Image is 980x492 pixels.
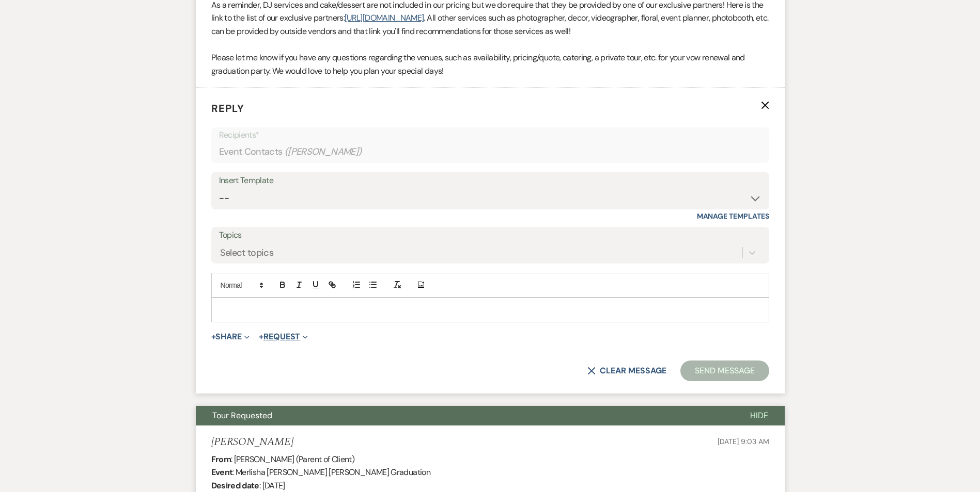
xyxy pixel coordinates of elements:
p: Recipients* [219,128,761,142]
b: Event [211,467,233,478]
b: From [211,454,231,465]
a: Manage Templates [697,211,769,221]
button: Share [211,333,250,341]
button: Request [259,333,308,341]
label: Topics [219,228,761,243]
span: Hide [750,410,768,421]
span: ( [PERSON_NAME] ) [285,145,362,159]
span: Tour Requested [212,410,272,421]
a: [URL][DOMAIN_NAME] [345,12,424,23]
span: + [211,333,216,341]
button: Tour Requested [196,406,734,425]
button: Clear message [587,367,666,375]
div: Select topics [220,245,274,259]
div: Insert Template [219,173,761,188]
div: Event Contacts [219,142,761,162]
button: Send Message [680,360,769,381]
span: Please let me know if you have any questions regarding the venues, such as availability, pricing/... [211,52,745,76]
h5: [PERSON_NAME] [211,436,293,449]
span: [DATE] 9:03 AM [718,437,769,446]
span: + [259,333,263,341]
span: Reply [211,102,244,115]
button: Hide [734,406,785,425]
b: Desired date [211,480,259,491]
